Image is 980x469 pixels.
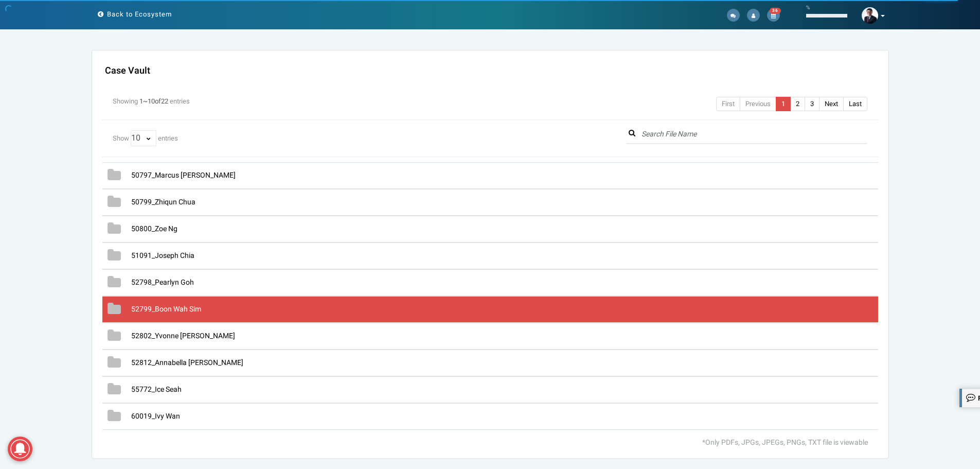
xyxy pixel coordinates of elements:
a: First [716,97,740,112]
div: 52812_Annabella [PERSON_NAME] [102,350,878,376]
span: entries [158,133,178,143]
div: 52802_Yvonne [PERSON_NAME] [102,323,878,350]
span: Show [113,133,129,143]
a: Previous [740,97,776,112]
span: ~ [143,96,148,106]
div: 50799_Zhiqun Chua [102,189,878,216]
span: Case Vault [102,63,153,79]
span: entries [170,96,190,106]
span: 52799_Boon Wah Sim [131,304,201,315]
span: of [155,96,161,106]
a: 3 [805,97,819,112]
div: 60019_Ivy Wan [102,403,878,430]
div: 50797_Marcus [PERSON_NAME] [102,162,878,189]
a: Next [819,97,844,112]
span: Back to Ecosystem [107,9,172,19]
div: 55772_Ice Seah [102,376,878,403]
a: 1 [776,97,791,112]
div: 52798_Pearlyn Goh [102,269,878,296]
input: Search File Name [626,125,867,144]
small: % [806,4,810,11]
span: *Only PDFs, JPGs, JPEGs, PNGs, TXT file is viewable [702,437,868,448]
h4: Case Vault [105,66,150,76]
span: 55772_Ice Seah [131,384,182,395]
div: 50800_Zoe Ng [102,216,878,242]
span: 51091_Joseph Chia [131,250,194,261]
a: 36 [767,10,780,20]
span: 52802_Yvonne [PERSON_NAME] [131,331,235,341]
span: 60019_Ivy Wan [131,411,180,422]
a: 2 [790,97,805,112]
span: 50797_Marcus [PERSON_NAME] [131,170,236,181]
span: 52798_Pearlyn Goh [131,277,194,288]
a: % [798,1,855,28]
span: 36 [770,8,781,14]
span: 52812_Annabella [PERSON_NAME] [131,357,243,368]
div: 52799_Boon Wah Sim [102,296,878,323]
span: 50800_Zoe Ng [131,223,177,234]
span: 1 10 22 [139,96,168,106]
a: Last [843,97,867,112]
div: 51091_Joseph Chia [102,242,878,269]
span: 50799_Zhiqun Chua [131,197,195,207]
span: Showing [113,96,138,106]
